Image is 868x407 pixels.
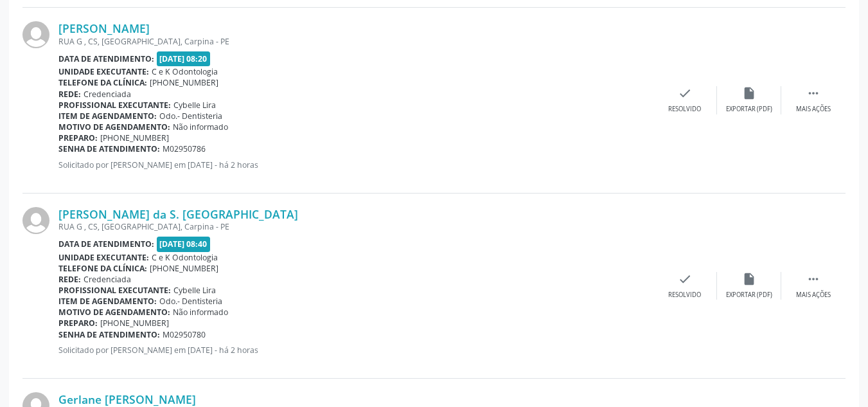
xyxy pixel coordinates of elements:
b: Item de agendamento: [58,296,157,307]
b: Rede: [58,274,81,285]
span: Cybelle Lira [173,100,216,111]
i:  [806,86,820,100]
b: Motivo de agendamento: [58,122,170,132]
span: [DATE] 08:20 [157,51,211,66]
div: Mais ações [796,291,831,300]
p: Solicitado por [PERSON_NAME] em [DATE] - há 2 horas [58,345,653,356]
div: Mais ações [796,105,831,114]
i: insert_drive_file [742,86,756,100]
span: Não informado [173,122,228,132]
span: [DATE] 08:40 [157,237,211,251]
div: Exportar (PDF) [726,291,772,300]
b: Data de atendimento: [58,53,154,64]
img: img [22,207,49,234]
b: Data de atendimento: [58,239,154,249]
b: Senha de atendimento: [58,143,160,154]
img: img [22,21,49,48]
span: Não informado [173,307,228,318]
span: Credenciada [84,89,131,100]
a: [PERSON_NAME] da S. [GEOGRAPHIC_DATA] [58,207,298,221]
b: Profissional executante: [58,285,171,296]
span: Odo.- Dentisteria [159,296,222,307]
p: Solicitado por [PERSON_NAME] em [DATE] - há 2 horas [58,159,653,170]
b: Telefone da clínica: [58,263,147,274]
b: Item de agendamento: [58,111,157,122]
b: Profissional executante: [58,100,171,111]
div: RUA G , CS, [GEOGRAPHIC_DATA], Carpina - PE [58,221,653,232]
i: check [678,272,692,286]
div: Exportar (PDF) [726,105,772,114]
b: Rede: [58,89,81,100]
b: Motivo de agendamento: [58,307,170,318]
i: insert_drive_file [742,272,756,286]
a: Gerlane [PERSON_NAME] [58,392,196,406]
b: Telefone da clínica: [58,77,147,88]
a: [PERSON_NAME] [58,21,150,35]
b: Unidade executante: [58,66,149,77]
span: [PHONE_NUMBER] [150,263,218,274]
div: Resolvido [668,105,701,114]
span: [PHONE_NUMBER] [150,77,218,88]
span: C e K Odontologia [152,252,218,263]
span: M02950786 [163,143,206,154]
i: check [678,86,692,100]
div: Resolvido [668,291,701,300]
span: [PHONE_NUMBER] [100,318,169,329]
b: Preparo: [58,132,98,143]
span: Credenciada [84,274,131,285]
span: [PHONE_NUMBER] [100,132,169,143]
span: Odo.- Dentisteria [159,111,222,122]
i:  [806,272,820,286]
div: RUA G , CS, [GEOGRAPHIC_DATA], Carpina - PE [58,36,653,47]
span: M02950780 [163,329,206,340]
span: Cybelle Lira [173,285,216,296]
span: C e K Odontologia [152,66,218,77]
b: Unidade executante: [58,252,149,263]
b: Preparo: [58,318,98,329]
b: Senha de atendimento: [58,329,160,340]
